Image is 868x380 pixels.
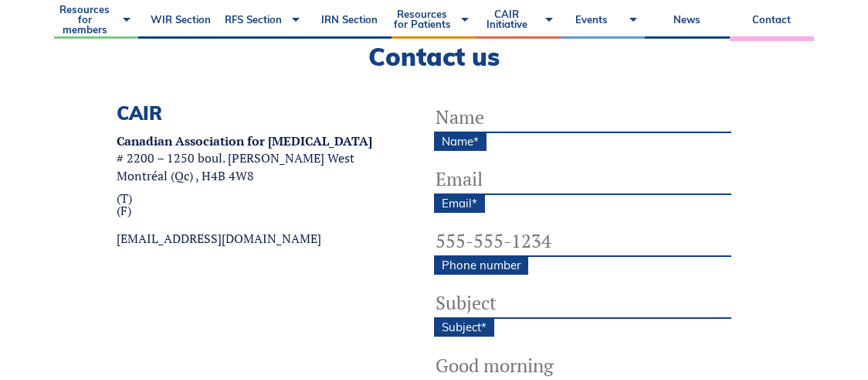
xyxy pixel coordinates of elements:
h2: Contact us [54,42,814,71]
a: (F) [117,204,372,217]
label: Subject [434,317,494,337]
input: 555-555-1234 [434,226,731,257]
label: Name [434,132,487,151]
h3: CAIR [117,102,372,125]
a: (T) [117,192,372,204]
input: Name [434,102,731,133]
input: Subject [434,288,731,319]
p: # 2200 – 1250 boul. [PERSON_NAME] West Montréal (Qc) , H4B 4W8 [117,132,372,184]
a: [EMAIL_ADDRESS][DOMAIN_NAME] [117,232,372,245]
label: Email [434,193,485,213]
label: Phone number [434,255,528,275]
input: Email [434,164,731,195]
strong: Canadian Association for [MEDICAL_DATA] [117,132,372,149]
